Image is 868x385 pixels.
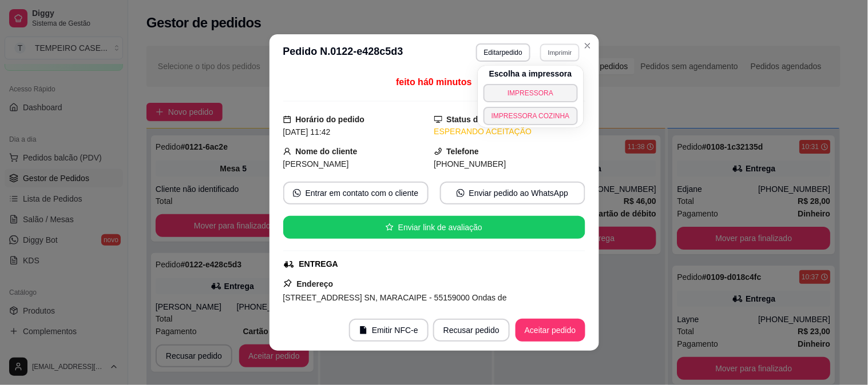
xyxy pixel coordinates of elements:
[483,107,578,125] button: IMPRESSORA COZINHA
[440,182,585,204] button: whats-appEnviar pedido ao WhatsApp
[578,37,597,55] button: Close
[283,147,291,155] span: user
[297,279,334,288] strong: Endereço
[483,84,578,102] button: IMPRESSORA
[489,68,572,79] h4: Escolha a impressora
[283,159,349,169] span: [PERSON_NAME]
[434,159,506,169] span: [PHONE_NUMBER]
[434,147,442,155] span: phone
[283,182,429,204] button: whats-appEntrar em contato com o cliente
[434,115,442,123] span: desktop
[283,43,403,62] h3: Pedido N. 0122-e428c5d3
[433,319,510,342] button: Recusar pedido
[349,319,429,342] button: fileEmitir NFC-e
[516,319,585,342] button: Aceitar pedido
[447,115,512,124] strong: Status do pedido
[540,43,580,61] button: Imprimir
[386,223,394,231] span: star
[283,115,291,123] span: calendar
[434,126,585,138] div: ESPERANDO ACEITAÇÃO
[283,293,507,316] span: [STREET_ADDRESS] SN, MARACAIPE - 55159000 Ondas de [GEOGRAPHIC_DATA]
[283,127,331,137] span: [DATE] 11:42
[457,189,465,197] span: whats-app
[296,147,358,156] strong: Nome do cliente
[283,279,292,288] span: pushpin
[359,326,367,334] span: file
[293,189,301,197] span: whats-app
[396,77,471,87] span: feito há 0 minutos
[447,147,479,156] strong: Telefone
[283,216,585,239] button: starEnviar link de avaliação
[299,258,338,270] div: ENTREGA
[296,115,365,124] strong: Horário do pedido
[476,43,530,62] button: Editarpedido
